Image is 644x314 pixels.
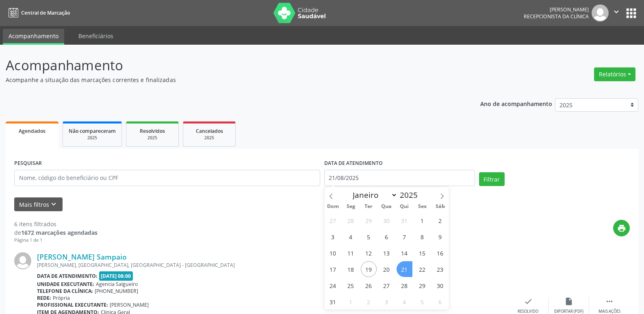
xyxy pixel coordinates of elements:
[379,294,395,310] span: Setembro 3, 2025
[414,294,430,310] span: Setembro 5, 2025
[349,189,398,201] select: Month
[14,252,31,269] img: img
[140,128,165,134] span: Resolvidos
[612,7,621,16] i: 
[14,228,98,237] div: de
[379,261,395,277] span: Agosto 20, 2025
[360,204,377,209] span: Ter
[37,273,98,279] b: Data de atendimento:
[524,13,589,20] span: Recepcionista da clínica
[397,294,412,310] span: Setembro 4, 2025
[361,261,377,277] span: Agosto 19, 2025
[397,277,412,293] span: Agosto 28, 2025
[21,229,98,236] strong: 1672 marcações agendadas
[37,252,127,261] a: [PERSON_NAME] Sampaio
[480,98,552,108] p: Ano de acompanhamento
[432,294,448,310] span: Setembro 6, 2025
[73,29,119,43] a: Beneficiários
[14,170,320,186] input: Nome, código do beneficiário ou CPF
[95,288,138,295] span: [PHONE_NUMBER]
[432,212,448,228] span: Agosto 2, 2025
[564,297,573,306] i: insert_drive_file
[37,295,51,301] b: Rede:
[69,128,116,134] span: Não compareceram
[361,245,377,261] span: Agosto 12, 2025
[325,229,341,245] span: Agosto 3, 2025
[343,294,359,310] span: Setembro 1, 2025
[196,128,223,134] span: Cancelados
[432,277,448,293] span: Agosto 30, 2025
[6,6,70,19] a: Central de Marcação
[343,261,359,277] span: Agosto 18, 2025
[479,172,505,186] button: Filtrar
[14,197,63,212] button: Mais filtroskeyboard_arrow_down
[397,190,424,200] input: Year
[325,261,341,277] span: Agosto 17, 2025
[414,229,430,245] span: Agosto 8, 2025
[99,271,133,281] span: [DATE] 08:00
[397,212,412,228] span: Julho 31, 2025
[324,204,342,209] span: Dom
[132,135,173,141] div: 2025
[325,245,341,261] span: Agosto 10, 2025
[325,212,341,228] span: Julho 27, 2025
[361,277,377,293] span: Agosto 26, 2025
[324,170,475,186] input: Selecione um intervalo
[325,277,341,293] span: Agosto 24, 2025
[379,277,395,293] span: Agosto 27, 2025
[414,212,430,228] span: Agosto 1, 2025
[609,4,624,22] button: 
[3,29,64,45] a: Acompanhamento
[343,277,359,293] span: Agosto 25, 2025
[524,6,589,13] div: [PERSON_NAME]
[432,261,448,277] span: Agosto 23, 2025
[37,262,508,269] div: [PERSON_NAME], [GEOGRAPHIC_DATA], [GEOGRAPHIC_DATA] - [GEOGRAPHIC_DATA]
[37,301,108,308] b: Profissional executante:
[431,204,449,209] span: Sáb
[524,297,533,306] i: check
[379,212,395,228] span: Julho 30, 2025
[613,220,630,236] button: print
[49,200,58,209] i: keyboard_arrow_down
[414,261,430,277] span: Agosto 22, 2025
[605,297,614,306] i: 
[592,4,609,22] img: img
[397,229,412,245] span: Agosto 7, 2025
[14,157,42,170] label: PESQUISAR
[413,204,431,209] span: Sex
[6,76,449,84] p: Acompanhe a situação das marcações correntes e finalizadas
[325,294,341,310] span: Agosto 31, 2025
[69,135,116,141] div: 2025
[432,229,448,245] span: Agosto 9, 2025
[397,245,412,261] span: Agosto 14, 2025
[21,9,70,16] span: Central de Marcação
[6,55,449,76] p: Acompanhamento
[361,212,377,228] span: Julho 29, 2025
[14,237,98,244] div: Página 1 de 1
[414,245,430,261] span: Agosto 15, 2025
[324,157,383,170] label: DATA DE ATENDIMENTO
[37,281,94,288] b: Unidade executante:
[361,229,377,245] span: Agosto 5, 2025
[617,224,626,233] i: print
[14,220,98,228] div: 6 itens filtrados
[342,204,360,209] span: Seg
[397,261,412,277] span: Agosto 21, 2025
[414,277,430,293] span: Agosto 29, 2025
[395,204,413,209] span: Qui
[594,67,635,81] button: Relatórios
[189,135,230,141] div: 2025
[624,6,638,20] button: apps
[19,128,46,134] span: Agendados
[343,212,359,228] span: Julho 28, 2025
[343,245,359,261] span: Agosto 11, 2025
[379,229,395,245] span: Agosto 6, 2025
[53,295,70,301] span: Própria
[37,288,93,295] b: Telefone da clínica:
[96,281,138,288] span: Agencia Salgueiro
[343,229,359,245] span: Agosto 4, 2025
[110,301,149,308] span: [PERSON_NAME]
[361,294,377,310] span: Setembro 2, 2025
[379,245,395,261] span: Agosto 13, 2025
[432,245,448,261] span: Agosto 16, 2025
